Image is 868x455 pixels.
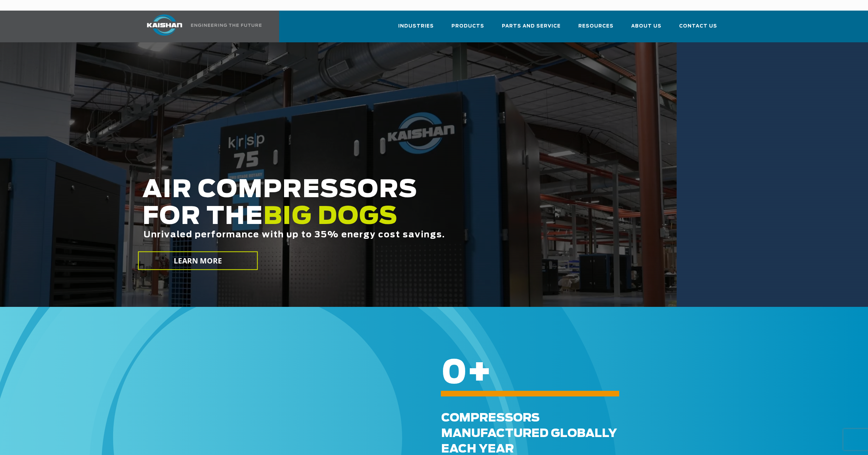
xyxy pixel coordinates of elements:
[191,24,261,27] img: Engineering the future
[631,22,661,30] span: About Us
[679,17,717,41] a: Contact Us
[263,205,398,229] span: BIG DOGS
[441,369,833,378] h6: +
[502,22,561,30] span: Parts and Service
[398,17,434,41] a: Industries
[451,22,484,30] span: Products
[578,22,614,30] span: Resources
[138,251,258,270] a: LEARN MORE
[441,357,467,390] span: 0
[398,22,434,30] span: Industries
[138,11,263,42] a: Kaishan USA
[502,17,561,41] a: Parts and Service
[143,231,445,239] span: Unrivaled performance with up to 35% energy cost savings.
[173,256,222,266] span: LEARN MORE
[631,17,661,41] a: About Us
[142,177,627,262] h2: AIR COMPRESSORS FOR THE
[451,17,484,41] a: Products
[138,14,191,36] img: kaishan logo
[679,22,717,30] span: Contact Us
[578,17,614,41] a: Resources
